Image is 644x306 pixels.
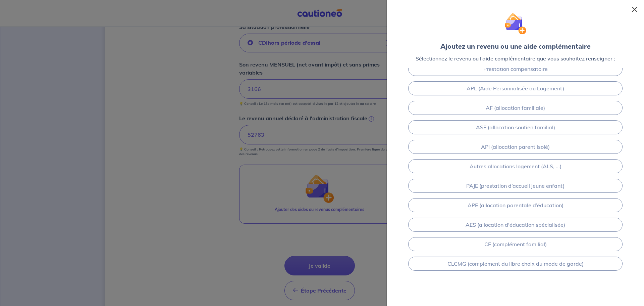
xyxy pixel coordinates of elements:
button: Close [629,4,640,15]
a: CLCMG (complément du libre choix du mode de garde) [408,257,623,271]
a: Autres allocations logement (ALS, ...) [408,159,623,173]
a: ASF (allocation soutien familial) [408,120,623,134]
a: AES (allocation d'éducation spécialisée) [408,218,623,232]
img: illu_wallet.svg [504,13,526,35]
a: API (allocation parent isolé) [408,140,623,154]
a: PAJE (prestation d’accueil jeune enfant) [408,179,623,193]
a: APE (allocation parentale d’éducation) [408,198,623,212]
a: CF (complément familial) [408,237,623,251]
a: AF (allocation familiale) [408,101,623,115]
a: APL (Aide Personnalisée au Logement) [408,81,623,95]
a: Prestation compensatoire [408,62,623,76]
div: Ajoutez un revenu ou une aide complémentaire [440,42,591,52]
p: Sélectionnez le revenu ou l’aide complémentaire que vous souhaitez renseigner : [416,54,615,62]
